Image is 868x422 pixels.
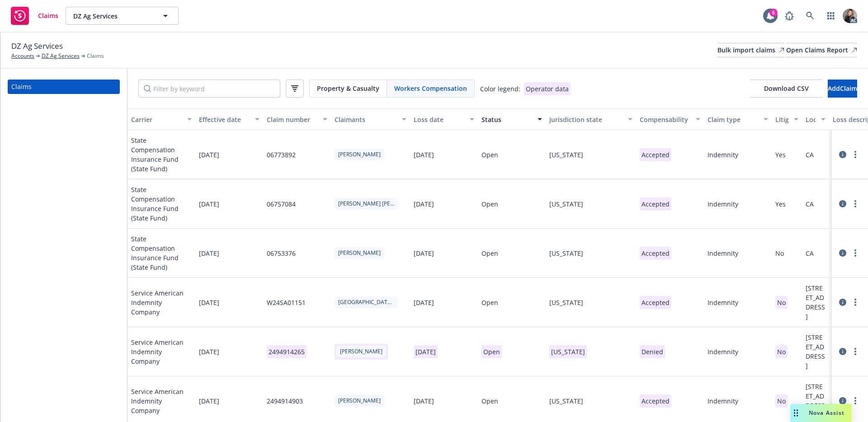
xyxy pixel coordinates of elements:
div: Indemnity [708,150,738,159]
div: Open [481,396,498,406]
button: Jurisdiction state [546,108,636,130]
p: Accepted [640,394,671,408]
div: Carrier [131,115,182,124]
div: Status [481,115,532,124]
button: Claimants [331,108,410,130]
div: Yes [775,199,786,209]
span: No [775,397,788,405]
button: Litigated [772,108,802,130]
span: [DATE] [199,347,219,356]
button: Claim type [704,108,772,130]
div: [US_STATE] [549,249,583,258]
p: No [775,296,788,309]
span: Nova Assist [809,409,844,417]
div: No [775,249,784,258]
span: Property & Casualty [317,84,379,93]
button: Carrier [127,108,195,130]
p: Open [481,345,502,358]
button: AddClaim [828,80,857,98]
div: Open [481,249,498,258]
p: Accepted [640,197,671,211]
div: [US_STATE] [549,199,583,209]
div: 5 [769,9,778,17]
p: 2494914265 [267,345,307,358]
div: CA [806,199,814,209]
div: Drag to move [790,404,802,422]
span: [US_STATE] [549,345,587,358]
div: Open [481,298,498,307]
p: [DATE] [414,345,438,358]
a: Accounts [11,52,34,60]
div: Compensability [640,115,690,124]
div: Open [481,150,498,159]
p: Accepted [640,247,671,260]
button: Download CSV [750,80,822,98]
div: CA [806,150,814,159]
button: Compensability [636,108,704,130]
div: Claims [11,80,32,94]
p: Accepted [640,296,671,309]
div: Indemnity [708,298,738,307]
a: more [850,346,861,357]
a: Switch app [822,7,840,25]
div: Open [481,199,498,209]
span: [DATE] [199,150,219,159]
button: Nova Assist [790,404,852,422]
div: Indemnity [708,199,738,209]
div: 2494914903 [267,396,303,406]
span: Service American Indemnity Company [131,387,192,415]
div: Indemnity [708,396,738,406]
div: [DATE] [414,249,434,258]
a: more [850,198,861,209]
div: 06757084 [267,199,296,209]
button: Status [478,108,546,130]
span: Claims [38,12,58,19]
p: Accepted [640,148,671,161]
div: Location [806,115,816,124]
div: [US_STATE] [549,298,583,307]
button: Claim number [263,108,331,130]
a: Search [801,7,819,25]
a: Open Claims Report [786,43,857,57]
span: State Compensation Insurance Fund (State Fund) [131,234,192,272]
span: State Compensation Insurance Fund (State Fund) [131,136,192,173]
p: No [775,394,788,408]
span: DZ Ag Services [11,40,63,52]
span: Service American Indemnity Company [131,338,192,366]
a: more [850,248,861,258]
a: DZ Ag Services [42,52,80,60]
div: [DATE] [414,298,434,307]
div: Operator data [524,82,571,95]
div: Yes [775,150,786,159]
div: Claimants [335,115,396,124]
span: No [775,347,788,356]
span: [DATE] [199,199,219,209]
div: CA [806,249,814,258]
div: Indemnity [708,249,738,258]
div: [US_STATE] [549,150,583,159]
span: [PERSON_NAME] [340,347,382,356]
span: No [775,298,788,307]
button: Effective date [195,108,263,130]
span: Service American Indemnity Company [131,288,192,317]
div: Claim type [708,115,758,124]
div: [DATE] [414,396,434,406]
div: [STREET_ADDRESS] [806,382,826,420]
div: Effective date [199,115,250,124]
span: [PERSON_NAME] [338,150,381,159]
div: Indemnity [708,347,738,356]
button: Location [802,108,829,130]
a: more [850,297,861,308]
div: [US_STATE] [549,396,583,406]
span: State Compensation Insurance Fund (State Fund) [131,185,192,223]
button: DZ Ag Services [66,7,179,25]
span: Denied [640,345,665,358]
div: W24SA01151 [267,298,306,307]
